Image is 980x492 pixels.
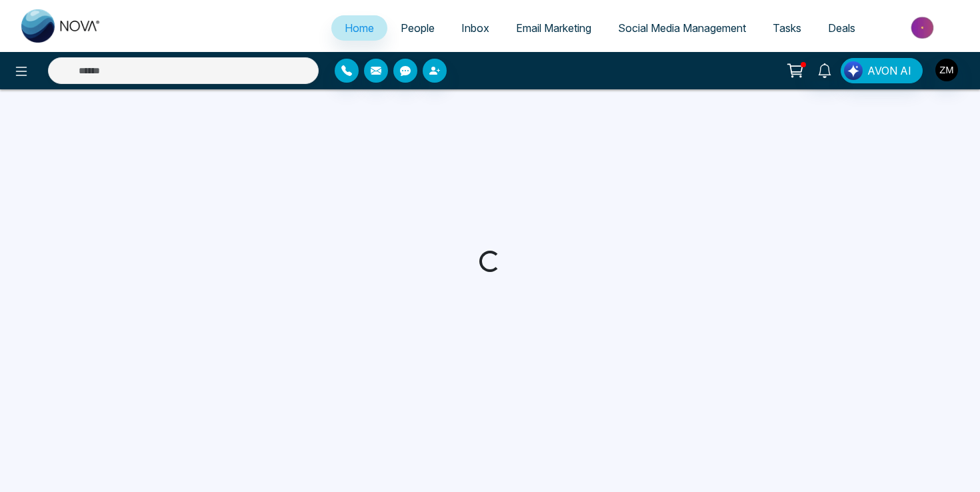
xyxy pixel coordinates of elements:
[503,15,605,41] a: Email Marketing
[935,59,958,81] img: User Avatar
[345,21,374,35] span: Home
[844,61,863,80] img: Lead Flow
[331,15,387,41] a: Home
[773,21,801,35] span: Tasks
[387,15,448,41] a: People
[815,15,869,41] a: Deals
[867,63,911,79] span: AVON AI
[841,58,923,83] button: AVON AI
[618,21,746,35] span: Social Media Management
[759,15,815,41] a: Tasks
[21,9,101,43] img: Nova CRM Logo
[448,15,503,41] a: Inbox
[516,21,591,35] span: Email Marketing
[875,13,972,43] img: Market-place.gif
[401,21,435,35] span: People
[461,21,489,35] span: Inbox
[828,21,855,35] span: Deals
[605,15,759,41] a: Social Media Management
